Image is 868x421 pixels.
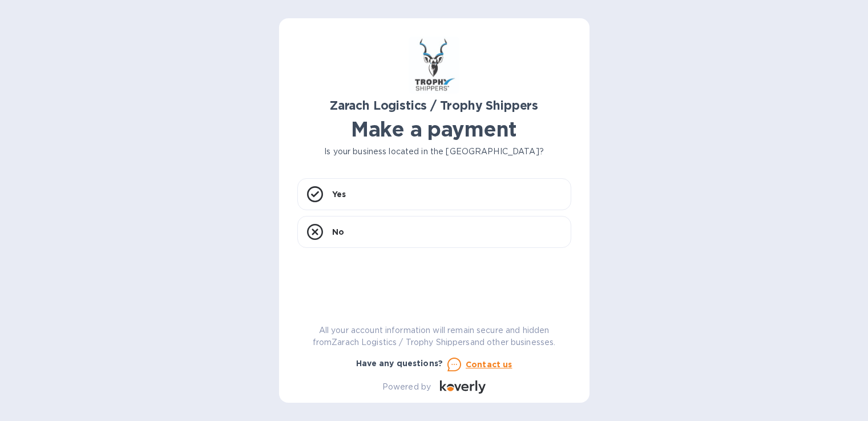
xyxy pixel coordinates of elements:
[332,189,346,200] p: Yes
[330,98,538,113] b: Zarach Logistics / Trophy Shippers
[297,117,571,141] h1: Make a payment
[466,360,512,369] u: Contact us
[297,324,571,348] p: All your account information will remain secure and hidden from Zarach Logistics / Trophy Shipper...
[382,381,431,393] p: Powered by
[297,146,571,158] p: Is your business located in the [GEOGRAPHIC_DATA]?
[356,359,443,368] b: Have any questions?
[332,226,344,238] p: No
